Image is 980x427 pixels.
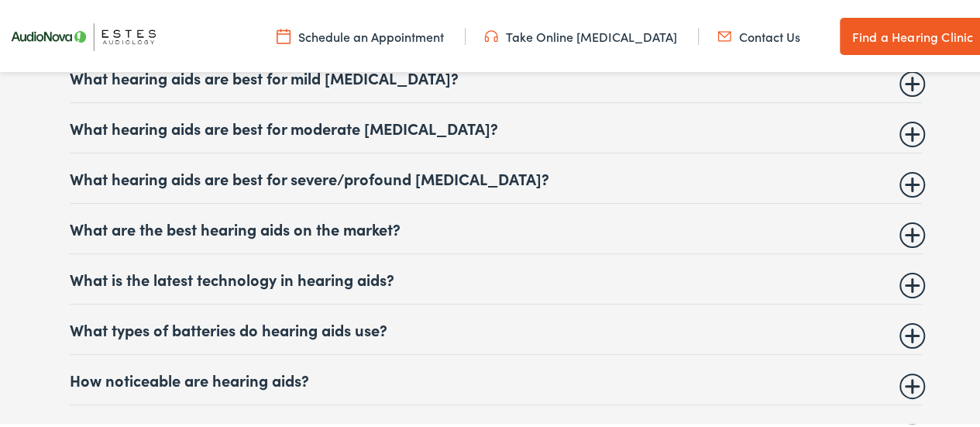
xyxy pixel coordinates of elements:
a: Schedule an Appointment [277,26,444,43]
img: utility icon [277,26,291,43]
img: utility icon [484,26,498,43]
summary: What types of batteries do hearing aids use? [70,318,922,336]
summary: How noticeable are hearing aids? [70,368,922,387]
img: utility icon [717,26,731,43]
summary: What hearing aids are best for mild [MEDICAL_DATA]? [70,66,922,84]
summary: What hearing aids are best for moderate [MEDICAL_DATA]? [70,116,922,135]
summary: What hearing aids are best for severe/profound [MEDICAL_DATA]? [70,167,922,185]
a: Take Online [MEDICAL_DATA] [484,26,677,43]
summary: What is the latest technology in hearing aids? [70,267,922,286]
a: Contact Us [717,26,800,43]
summary: What are the best hearing aids on the market? [70,217,922,236]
